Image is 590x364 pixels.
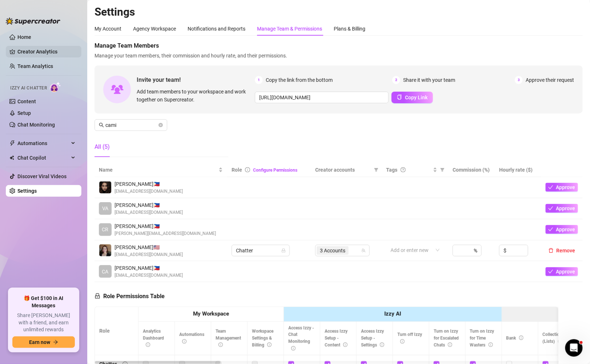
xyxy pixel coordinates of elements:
[95,293,100,299] span: lock
[245,167,250,172] span: info-circle
[397,332,422,344] span: Turn off Izzy
[9,140,15,146] span: thunderbolt
[343,343,348,347] span: info-circle
[99,123,104,128] span: search
[361,329,384,348] span: Access Izzy Setup - Settings
[556,184,575,190] span: Approve
[565,339,583,357] iframe: Intercom live chat
[17,188,37,194] a: Settings
[334,25,365,33] div: Plans & Billing
[255,76,263,84] span: 1
[315,166,371,174] span: Creator accounts
[546,246,578,255] button: Remove
[9,155,14,160] img: Chat Copilot
[115,180,183,188] span: [PERSON_NAME] 🇵🇭
[95,163,227,177] th: Name
[281,248,286,253] span: lock
[526,76,574,84] span: Approve their request
[115,243,183,251] span: [PERSON_NAME] 🇺🇸
[99,166,217,174] span: Name
[115,251,183,258] span: [EMAIL_ADDRESS][DOMAIN_NAME]
[12,295,75,309] span: 🎁 Get $100 in AI Messages
[12,336,75,348] button: Earn nowarrow-right
[115,188,183,195] span: [EMAIL_ADDRESS][DOMAIN_NAME]
[439,164,446,175] span: filter
[373,164,380,175] span: filter
[386,166,398,174] span: Tags
[546,267,578,276] button: Approve
[146,343,150,347] span: info-circle
[434,329,459,348] span: Turn on Izzy for Escalated Chats
[53,340,58,345] span: arrow-right
[102,268,109,276] span: CA
[17,173,67,179] a: Discover Viral Videos
[29,339,50,345] span: Earn now
[401,167,406,172] span: question-circle
[403,76,455,84] span: Share it with your team
[182,339,186,344] span: info-circle
[50,82,61,92] img: AI Chatter
[267,343,272,347] span: info-circle
[288,325,314,351] span: Access Izzy - Chat Monitoring
[17,110,31,116] a: Setup
[448,163,495,177] th: Commission (%)
[95,41,583,50] span: Manage Team Members
[405,95,428,100] span: Copy Link
[17,122,55,128] a: Chat Monitoring
[266,76,333,84] span: Copy the link from the bottom
[10,85,47,92] span: Izzy AI Chatter
[6,17,60,25] img: logo-BBDzfeDw.svg
[317,246,349,255] span: 3 Accounts
[515,76,523,84] span: 3
[557,248,575,253] span: Remove
[392,92,433,103] button: Copy Link
[546,183,578,192] button: Approve
[137,75,255,84] span: Invite your team!
[17,34,31,40] a: Home
[384,311,401,317] strong: Izzy AI
[392,76,400,84] span: 2
[361,248,366,253] span: team
[506,336,523,341] span: Bank
[440,168,445,172] span: filter
[470,329,494,348] span: Turn on Izzy for Time Wasters
[556,269,575,275] span: Approve
[143,329,164,348] span: Analytics Dashboard
[320,247,345,255] span: 3 Accounts
[179,332,204,344] span: Automations
[519,336,523,340] span: info-circle
[95,292,165,301] h5: Role Permissions Table
[99,181,111,193] img: Camille Largoza
[17,137,69,149] span: Automations
[546,204,578,213] button: Approve
[17,99,36,104] a: Content
[95,143,110,151] div: All (5)
[549,248,554,253] span: delete
[95,307,139,355] th: Role
[380,343,384,347] span: info-circle
[236,245,285,256] span: Chatter
[495,163,541,177] th: Hourly rate ($)
[95,5,583,19] h2: Settings
[12,312,75,333] span: Share [PERSON_NAME] with a friend, and earn unlimited rewards
[556,227,575,232] span: Approve
[556,205,575,211] span: Approve
[99,244,111,256] img: Camille Tantoco
[400,339,405,344] span: info-circle
[218,343,223,347] span: info-circle
[397,95,402,100] span: copy
[546,225,578,234] button: Approve
[102,204,108,212] span: VA
[115,230,216,237] span: [PERSON_NAME][EMAIL_ADDRESS][DOMAIN_NAME]
[548,227,553,232] span: check
[17,152,69,164] span: Chat Copilot
[252,329,273,348] span: Workspace Settings & Billing
[374,168,378,172] span: filter
[291,346,296,351] span: info-circle
[137,88,252,104] span: Add team members to your workspace and work together on Supercreator.
[102,225,109,233] span: CR
[158,123,163,127] button: close-circle
[115,272,183,279] span: [EMAIL_ADDRESS][DOMAIN_NAME]
[115,264,183,272] span: [PERSON_NAME] 🇵🇭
